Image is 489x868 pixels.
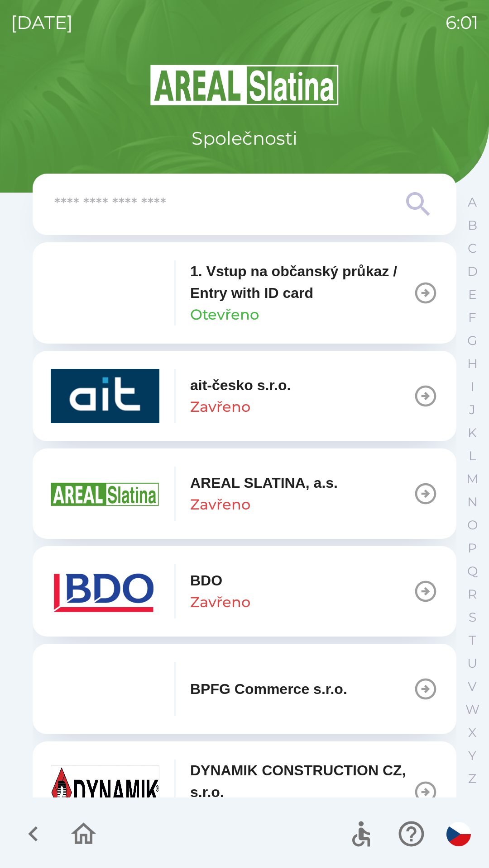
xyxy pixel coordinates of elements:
[468,194,477,210] p: A
[461,237,484,260] button: C
[461,629,484,652] button: T
[467,656,477,671] p: U
[461,375,484,398] button: I
[11,9,73,36] p: [DATE]
[461,421,484,444] button: K
[461,260,484,283] button: D
[470,379,474,395] p: I
[51,662,159,716] img: f3b1b367-54a7-43c8-9d7e-84e812667233.png
[51,266,159,320] img: 93ea42ec-2d1b-4d6e-8f8a-bdbb4610bcc3.png
[33,242,456,344] button: 1. Vstup na občanský průkaz / Entry with ID cardOtevřeno
[190,759,413,803] p: DYNAMIK CONSTRUCTION CZ, s.r.o.
[465,702,479,717] p: W
[467,264,478,279] p: D
[468,287,477,302] p: E
[461,491,484,514] button: N
[33,448,456,539] button: AREAL SLATINA, a.s.Zavřeno
[466,471,479,487] p: M
[190,591,250,613] p: Zavřeno
[468,748,476,764] p: Y
[468,217,477,233] p: B
[190,494,250,515] p: Zavřeno
[468,771,476,787] p: Z
[461,606,484,629] button: S
[461,283,484,306] button: E
[461,675,484,698] button: V
[190,304,259,325] p: Otevřeno
[461,560,484,583] button: Q
[461,652,484,675] button: U
[468,310,476,325] p: F
[468,586,477,602] p: R
[467,356,478,372] p: H
[467,563,478,579] p: Q
[468,679,477,694] p: V
[51,467,159,521] img: aad3f322-fb90-43a2-be23-5ead3ef36ce5.png
[33,546,456,637] button: BDOZavřeno
[461,721,484,744] button: X
[461,306,484,329] button: F
[190,472,338,494] p: AREAL SLATINA, a.s.
[461,398,484,421] button: J
[446,9,478,36] p: 6:01
[190,678,347,700] p: BPFG Commerce s.r.o.
[461,329,484,352] button: G
[469,632,476,648] p: T
[461,191,484,214] button: A
[467,333,477,349] p: G
[468,725,476,741] p: X
[190,570,222,591] p: BDO
[192,125,297,152] p: Společnosti
[461,467,484,491] button: M
[461,744,484,767] button: Y
[190,396,250,418] p: Zavřeno
[33,63,456,107] img: Logo
[51,564,159,618] img: ae7449ef-04f1-48ed-85b5-e61960c78b50.png
[33,644,456,734] button: BPFG Commerce s.r.o.
[461,537,484,560] button: P
[468,241,477,256] p: C
[469,609,476,625] p: S
[467,517,478,533] p: O
[461,352,484,375] button: H
[467,494,478,510] p: N
[461,514,484,537] button: O
[469,448,476,464] p: L
[190,374,291,396] p: ait-česko s.r.o.
[461,767,484,790] button: Z
[461,214,484,237] button: B
[469,402,475,418] p: J
[33,351,456,441] button: ait-česko s.r.o.Zavřeno
[446,822,471,846] img: cs flag
[461,698,484,721] button: W
[33,741,456,843] button: DYNAMIK CONSTRUCTION CZ, s.r.o.Otevřeno
[468,425,477,441] p: K
[468,540,477,556] p: P
[51,369,159,423] img: 40b5cfbb-27b1-4737-80dc-99d800fbabba.png
[51,765,159,819] img: 9aa1c191-0426-4a03-845b-4981a011e109.jpeg
[190,260,413,304] p: 1. Vstup na občanský průkaz / Entry with ID card
[461,444,484,467] button: L
[461,583,484,606] button: R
